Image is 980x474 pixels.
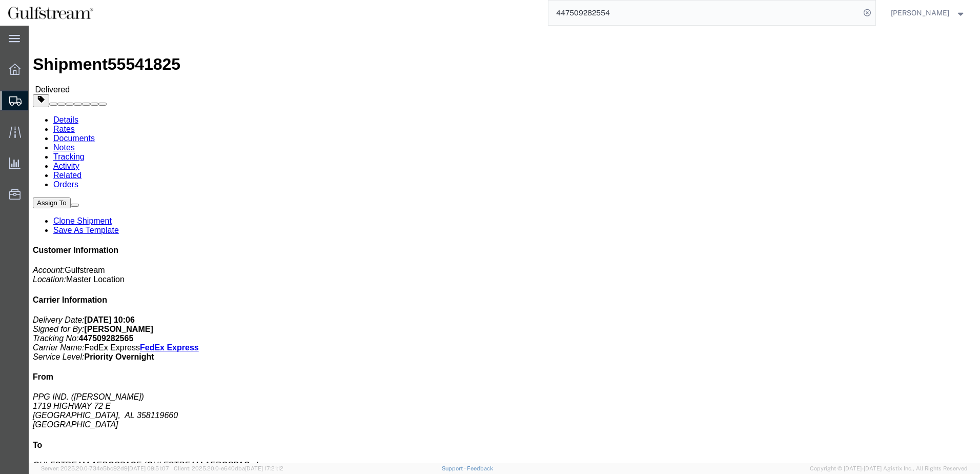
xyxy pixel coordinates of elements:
input: Search for shipment number, reference number [548,1,860,25]
span: Server: 2025.20.0-734e5bc92d9 [41,465,169,471]
img: logo [7,5,94,21]
button: [PERSON_NAME] [890,7,966,19]
a: Feedback [467,465,493,471]
span: [DATE] 17:21:12 [245,465,283,471]
span: [DATE] 09:51:07 [128,465,169,471]
span: Copyright © [DATE]-[DATE] Agistix Inc., All Rights Reserved [810,464,968,473]
span: Chase Cameron [891,7,949,18]
a: Support [442,465,467,471]
iframe: FS Legacy Container [29,26,980,463]
span: Client: 2025.20.0-e640dba [174,465,283,471]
